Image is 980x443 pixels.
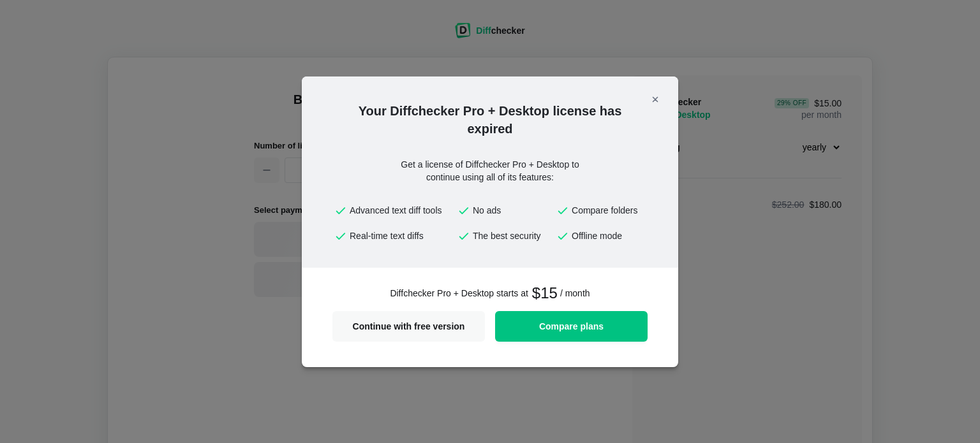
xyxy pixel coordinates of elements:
span: Compare plans [503,322,640,331]
button: Close modal [645,89,665,110]
span: The best security [473,229,549,242]
span: $15 [531,283,558,303]
span: No ads [473,204,549,217]
span: Diffchecker Pro + Desktop starts at [390,287,528,300]
span: Real-time text diffs [350,229,450,242]
div: Get a license of Diffchecker Pro + Desktop to continue using all of its features: [375,158,605,184]
span: Compare folders [572,204,646,217]
h2: Your Diffchecker Pro + Desktop license has expired [302,102,678,138]
a: Compare plans [495,311,648,342]
button: Continue with free version [332,311,485,342]
span: Offline mode [572,229,646,242]
span: Continue with free version [340,322,477,331]
span: / month [560,287,590,300]
span: Advanced text diff tools [350,204,450,217]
